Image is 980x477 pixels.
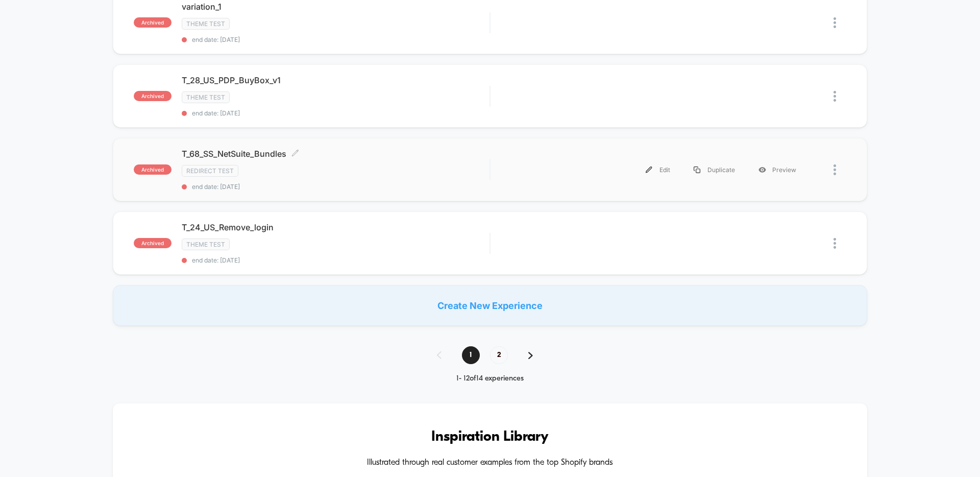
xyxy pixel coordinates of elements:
span: 2 [490,346,508,364]
span: end date: [DATE] [182,256,489,264]
h4: Illustrated through real customer examples from the top Shopify brands [143,458,837,468]
span: end date: [DATE] [182,36,489,43]
span: Redirect Test [182,165,238,177]
img: menu [646,166,652,173]
span: end date: [DATE] [182,183,489,190]
span: Theme Test [182,18,230,30]
span: variation_1 [182,2,489,12]
div: 1 - 12 of 14 experiences [427,374,553,383]
div: Duplicate [682,158,747,181]
span: Theme Test [182,238,230,250]
img: close [834,17,836,28]
h3: Inspiration Library [143,429,837,445]
div: Preview [747,158,808,181]
div: Edit [634,158,682,181]
span: archived [134,238,171,248]
span: archived [134,17,171,28]
img: close [834,91,836,102]
img: pagination forward [528,352,533,359]
div: Create New Experience [113,285,867,326]
span: Theme Test [182,91,230,103]
span: T_28_US_PDP_BuyBox_v1 [182,75,489,85]
span: end date: [DATE] [182,109,489,117]
img: close [834,238,836,249]
span: archived [134,91,171,101]
img: close [834,164,836,175]
span: T_24_US_Remove_login [182,222,489,232]
span: archived [134,164,171,175]
span: 1 [462,346,480,364]
img: menu [694,166,700,173]
span: T_68_SS_NetSuite_Bundles [182,149,489,159]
